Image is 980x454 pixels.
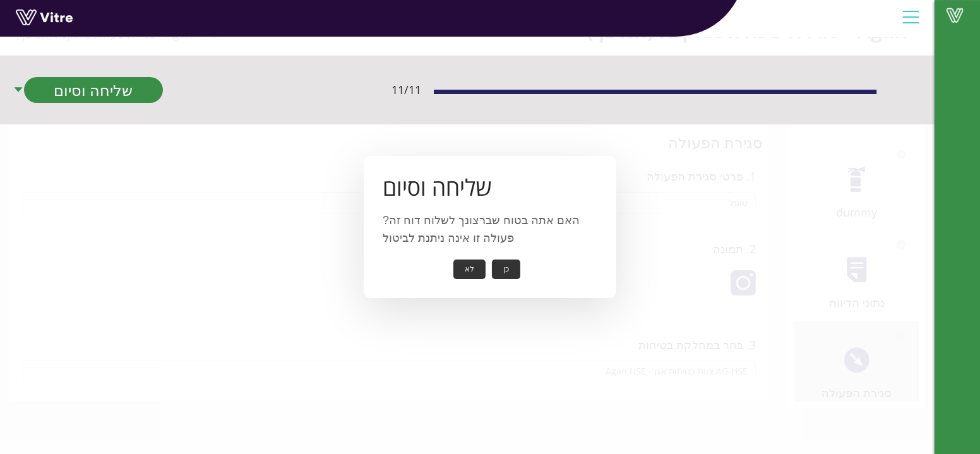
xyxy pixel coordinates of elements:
[13,77,24,103] span: caret-down
[383,175,597,200] h1: שליחה וסיום
[24,77,163,103] a: שליחה וסיום
[391,81,421,99] span: 11 / 11
[364,156,616,298] div: האם אתה בטוח שברצונך לשלוח דוח זה? פעולה זו אינה ניתנת לביטול
[492,260,520,279] button: כן
[453,260,486,279] button: לא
